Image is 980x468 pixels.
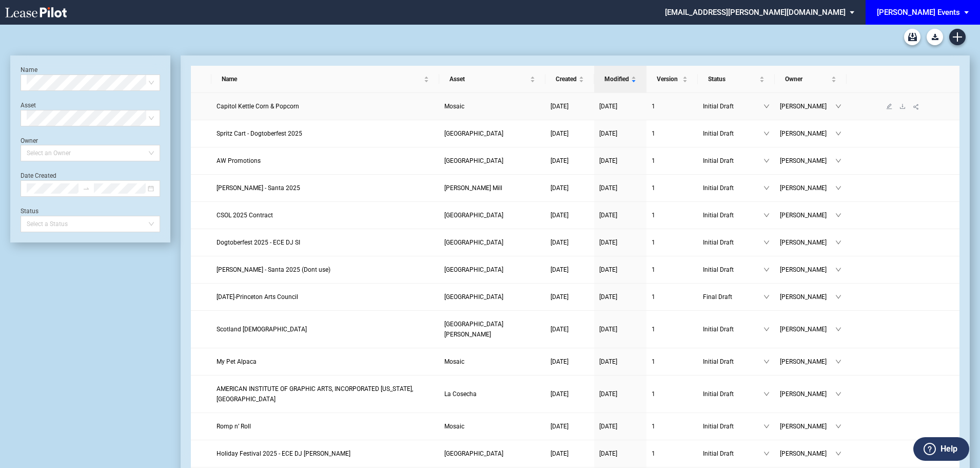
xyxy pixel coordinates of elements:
[652,292,693,302] a: 1
[940,442,957,456] label: Help
[444,183,540,193] a: [PERSON_NAME] Mill
[599,421,641,432] a: [DATE]
[217,156,434,166] a: AW Promotions
[835,359,841,365] span: down
[444,358,464,365] span: Mosaic
[913,103,920,110] span: share-alt
[763,185,770,191] span: down
[551,101,589,111] a: [DATE]
[703,156,763,166] span: Initial Draft
[599,184,617,192] span: [DATE]
[444,357,540,367] a: Mosaic
[545,66,594,93] th: Created
[763,239,770,246] span: down
[599,293,617,301] span: [DATE]
[21,66,37,73] label: Name
[551,389,589,399] a: [DATE]
[444,157,503,164] span: Downtown Palm Beach Gardens
[599,266,617,273] span: [DATE]
[652,390,655,398] span: 1
[217,212,273,219] span: CSOL 2025 Contract
[780,357,835,367] span: [PERSON_NAME]
[703,389,763,399] span: Initial Draft
[599,128,641,139] a: [DATE]
[652,358,655,365] span: 1
[599,103,617,110] span: [DATE]
[780,183,835,193] span: [PERSON_NAME]
[551,450,569,457] span: [DATE]
[652,237,693,248] a: 1
[551,390,569,398] span: [DATE]
[444,266,503,273] span: Freshfields Village
[652,101,693,111] a: 1
[883,103,896,110] a: edit
[703,265,763,275] span: Initial Draft
[551,128,589,139] a: [DATE]
[652,293,655,301] span: 1
[599,210,641,220] a: [DATE]
[217,384,434,404] a: AMERICAN INSTITUTE OF GRAPHIC ARTS, INCORPORATED [US_STATE], [GEOGRAPHIC_DATA]
[217,237,434,248] a: Dogtoberfest 2025 - ECE DJ SI
[551,184,569,192] span: [DATE]
[703,357,763,367] span: Initial Draft
[652,448,693,459] a: 1
[599,157,617,164] span: [DATE]
[604,74,629,84] span: Modified
[708,74,757,84] span: Status
[444,448,540,459] a: [GEOGRAPHIC_DATA]
[652,210,693,220] a: 1
[551,358,569,365] span: [DATE]
[444,421,540,432] a: Mosaic
[444,101,540,111] a: Mosaic
[703,237,763,248] span: Initial Draft
[551,266,569,273] span: [DATE]
[551,423,569,430] span: [DATE]
[599,389,641,399] a: [DATE]
[599,390,617,398] span: [DATE]
[217,183,434,193] a: [PERSON_NAME] - Santa 2025
[217,423,251,430] span: Romp n’ Roll
[763,294,770,300] span: down
[439,66,545,93] th: Asset
[217,210,434,220] a: CSOL 2025 Contract
[835,239,841,246] span: down
[444,292,540,302] a: [GEOGRAPHIC_DATA]
[780,265,835,275] span: [PERSON_NAME]
[652,265,693,275] a: 1
[83,185,90,192] span: to
[217,385,413,403] span: AMERICAN INSTITUTE OF GRAPHIC ARTS, INCORPORATED WASHINGTON, D.C.
[599,324,641,334] a: [DATE]
[444,265,540,275] a: [GEOGRAPHIC_DATA]
[652,423,655,430] span: 1
[217,357,434,367] a: My Pet Alpaca
[652,128,693,139] a: 1
[652,421,693,432] a: 1
[444,212,503,219] span: Freshfields Village
[927,29,943,45] a: Download Blank Form
[703,292,763,302] span: Final Draft
[217,128,434,139] a: Spritz Cart - Dogtoberfest 2025
[913,437,969,461] button: Help
[551,326,569,333] span: [DATE]
[835,451,841,457] span: down
[763,158,770,164] span: down
[652,324,693,334] a: 1
[703,128,763,139] span: Initial Draft
[652,239,655,246] span: 1
[652,183,693,193] a: 1
[599,292,641,302] a: [DATE]
[217,326,307,333] span: Scotland AME Zion Church
[780,389,835,399] span: [PERSON_NAME]
[444,319,540,340] a: [GEOGRAPHIC_DATA][PERSON_NAME]
[444,321,503,338] span: Cabin John Village
[780,421,835,432] span: [PERSON_NAME]
[217,184,300,192] span: Edwin McCora - Santa 2025
[21,137,38,144] label: Owner
[763,212,770,218] span: down
[780,128,835,139] span: [PERSON_NAME]
[899,103,906,109] span: download
[217,421,434,432] a: Romp n’ Roll
[652,266,655,273] span: 1
[551,183,589,193] a: [DATE]
[551,156,589,166] a: [DATE]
